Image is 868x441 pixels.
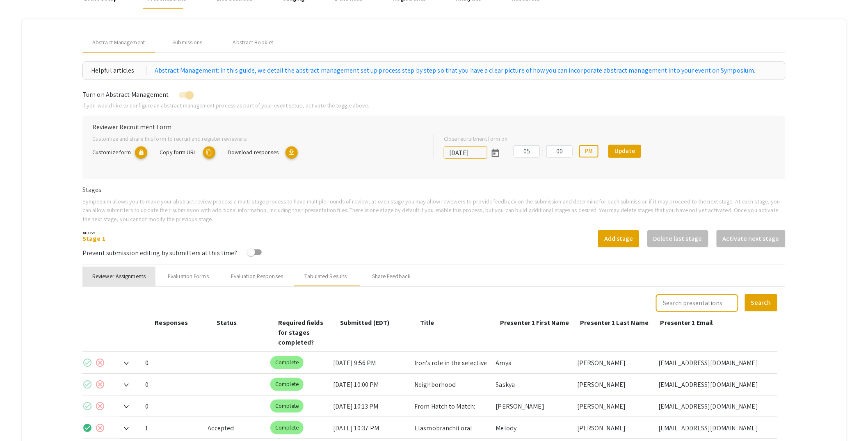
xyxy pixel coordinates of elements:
[577,352,652,373] div: [PERSON_NAME]
[92,38,145,47] span: Abstract Management
[487,145,504,161] button: Open calendar
[579,145,598,158] button: PM
[6,404,35,435] iframe: Chat
[658,417,771,439] div: [EMAIL_ADDRESS][DOMAIN_NAME]
[333,352,408,373] div: [DATE] 9:56 PM
[91,66,146,75] div: Helpful articles
[82,249,237,257] span: Prevent submission editing by submitters at this time?
[168,272,209,281] div: Evaluation Forms
[745,294,777,311] button: Search
[231,272,283,281] div: Evaluation Responses
[203,146,215,159] mat-icon: copy URL
[658,374,771,395] div: [EMAIL_ADDRESS][DOMAIN_NAME]
[92,148,131,156] span: Customize form
[82,234,105,243] a: Stage 1
[124,362,129,365] img: Expand arrow
[514,145,540,158] input: Hours
[333,395,408,417] div: [DATE] 10:13 PM
[124,384,129,387] img: Expand arrow
[598,230,639,247] button: Add stage
[145,395,201,417] div: 0
[656,294,738,312] input: Search presentations
[577,395,652,417] div: [PERSON_NAME]
[82,379,92,389] mat-icon: check_circle
[92,123,776,131] h6: Reviewer Recruitment Form
[145,374,201,395] div: 0
[270,421,304,434] mat-chip: Complete
[286,146,298,159] mat-icon: Export responses
[500,318,569,327] span: Presenter 1 First Name
[82,90,169,99] span: Turn on Abstract Management
[647,230,708,247] button: Delete last stage
[217,318,237,327] span: Status
[145,417,201,439] div: 1
[95,401,105,411] mat-icon: cancel
[270,356,304,369] mat-chip: Complete
[580,318,649,327] span: Presenter 1 Last Name
[444,134,509,143] label: Close recruitment form on:
[208,417,264,439] div: Accepted
[658,352,771,373] div: [EMAIL_ADDRESS][DOMAIN_NAME]
[82,197,786,224] p: Symposium allows you to make your abstract review process a multi-stage process to have multiple ...
[124,405,129,409] img: Expand arrow
[82,101,786,110] p: If you would like to configure an abstract management process as part of your event setup, activa...
[414,395,489,417] div: From Hatch to Match: Rearing Bulimulus bonariensis (Mollusca: Gastropoda) for Testing Entomopatho...
[658,395,771,417] div: [EMAIL_ADDRESS][DOMAIN_NAME]
[340,318,390,327] span: Submitted (EDT)
[540,146,546,156] div: :
[372,272,411,281] div: Share Feedback
[660,318,713,327] span: Presenter 1 Email
[577,374,652,395] div: [PERSON_NAME]
[155,66,756,75] a: Abstract Management: In this guide, we detail the abstract management set up process step by step...
[333,374,408,395] div: [DATE] 10:00 PM
[172,38,202,47] div: Submissions
[82,358,92,368] mat-icon: check_circle
[160,148,196,156] span: Copy form URL
[496,395,571,417] div: [PERSON_NAME]
[95,358,105,368] mat-icon: cancel
[333,417,408,439] div: [DATE] 10:37 PM
[414,417,489,439] div: Elasmobranchii oral microbiome diversity within [GEOGRAPHIC_DATA][US_STATE]: Implications of shar...
[92,134,420,143] p: Customize and share this form to recruit and register reviewers:
[95,423,105,433] mat-icon: cancel
[82,186,786,194] h6: Stages
[420,318,434,327] span: Title
[496,374,571,395] div: Saskya
[124,427,129,430] img: Expand arrow
[228,148,279,156] span: Download responses
[135,146,147,159] mat-icon: lock
[717,230,786,247] button: Activate next stage
[95,379,105,389] mat-icon: cancel
[155,318,188,327] span: Responses
[270,378,304,391] mat-chip: Complete
[496,352,571,373] div: Amya
[414,352,489,373] div: Iron's role in the selective dopaminergic neuron vulnerability of [PERSON_NAME][MEDICAL_DATA]: Di...
[145,352,201,373] div: 0
[92,272,146,281] div: Reviewer Assignments
[608,145,641,158] button: Update
[233,38,274,47] div: Abstract Booklet
[577,417,652,439] div: [PERSON_NAME]
[546,145,573,158] input: Minutes
[414,374,489,395] div: Neighborhood deprivation and psychosocial outcomes in PLWH: moderation by inflammation and safety
[305,272,347,281] div: Tabulated Results
[496,417,571,439] div: Melody
[278,318,323,347] span: Required fields for stages completed?
[82,423,92,433] mat-icon: check_circle
[82,401,92,411] mat-icon: check_circle
[270,400,304,413] mat-chip: Complete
